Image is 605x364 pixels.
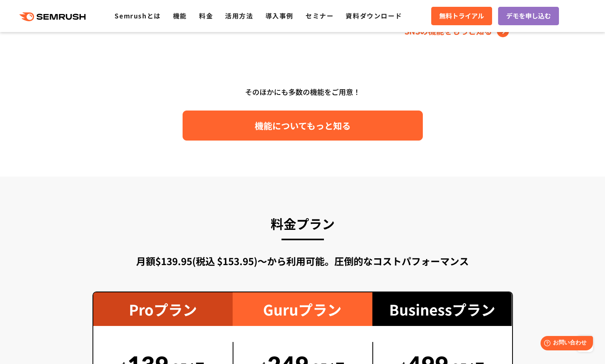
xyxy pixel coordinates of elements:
[72,84,533,99] div: そのほかにも多数の機能をご用意！
[439,11,484,21] span: 無料トライアル
[372,292,512,326] div: Businessプラン
[506,11,551,21] span: デモを申し込む
[199,11,213,20] a: 料金
[93,292,233,326] div: Proプラン
[225,11,253,20] a: 活用方法
[233,292,372,326] div: Guruプラン
[115,11,161,20] a: Semrushとは
[306,11,334,20] a: セミナー
[498,7,559,25] a: デモを申し込む
[92,213,513,234] h3: 料金プラン
[431,7,492,25] a: 無料トライアル
[346,11,402,20] a: 資料ダウンロード
[255,119,351,133] span: 機能についてもっと知る
[534,333,596,355] iframe: Help widget launcher
[92,254,513,268] div: 月額$139.95(税込 $153.95)〜から利用可能。圧倒的なコストパフォーマンス
[173,11,187,20] a: 機能
[183,111,423,141] a: 機能についてもっと知る
[265,11,293,20] a: 導入事例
